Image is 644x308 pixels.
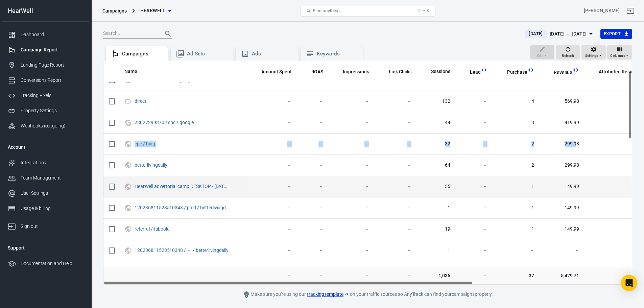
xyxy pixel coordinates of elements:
[2,73,89,88] a: Conversions Report
[389,68,412,76] span: The number of clicks on links within the ad that led to advertiser-specified destinations
[343,69,369,75] span: Impressions
[2,8,89,14] div: HearWell
[253,205,292,211] span: －
[300,5,435,17] button: Find anything...⌘ + K
[253,162,292,169] span: －
[334,141,369,147] span: －
[610,53,625,59] span: Columns
[317,50,357,57] div: Keywords
[562,53,574,59] span: Refresh
[135,120,195,125] span: 23027299870 / cpc / google
[138,4,174,17] button: HearWell
[380,226,412,233] span: －
[498,205,534,211] span: 1
[124,225,132,233] svg: UTM & Web Traffic
[124,183,132,191] svg: UTM & Web Traffic
[21,107,84,114] div: Property Settings
[21,174,84,182] div: Team Management
[545,247,579,254] span: －
[507,69,527,76] span: Purchase
[103,29,157,38] input: Search...
[526,30,545,37] span: [DATE]
[135,141,155,146] a: cpc / bing
[607,45,632,60] button: Columns
[2,216,89,234] a: Sign out
[498,247,534,254] span: －
[124,68,146,75] span: Name
[135,99,147,103] span: direct
[545,141,579,147] span: 299.98
[380,119,412,126] span: －
[135,248,230,253] span: 120236811523510348 / － / betterlivingdaily
[253,141,292,147] span: －
[431,68,450,75] span: Sessions
[422,205,450,211] span: 1
[2,155,89,170] a: Integrations
[303,141,324,147] span: －
[253,119,292,126] span: －
[2,42,89,57] a: Campaign Report
[124,97,132,105] svg: Direct
[135,77,195,82] span: 23014348952 / cpc / google
[135,184,260,189] a: HearWell advertorial camp DESKTOP - [DATE] / cpc / taboola
[422,119,450,126] span: 44
[622,3,639,19] a: Sign out
[21,159,84,166] div: Integrations
[303,205,324,211] span: －
[422,141,450,147] span: 32
[135,205,230,210] span: 120236811523510348 / paid / betterlivingdaily
[581,45,606,60] button: Settings
[21,205,84,212] div: Usage & billing
[545,162,579,169] span: 299.98
[380,272,412,279] span: －
[545,183,579,190] span: 149.99
[334,119,369,126] span: －
[599,68,638,76] span: The total conversions attributed according to your ad network (Facebook, Google, etc.)
[545,272,579,279] span: 5,429.71
[135,205,233,210] a: 120236811523510348 / paid / betterlivingdaily
[216,290,520,299] div: Make sure you're using our on your traffic sources so AnyTrack can find your campaigns properly.
[2,186,89,201] a: User Settings
[380,141,412,147] span: －
[498,69,527,76] span: Purchase
[590,162,638,169] span: －
[334,205,369,211] span: －
[422,68,450,75] span: Sessions
[380,162,412,169] span: －
[380,98,412,105] span: －
[303,226,324,233] span: －
[417,8,430,13] div: ⌘ + K
[2,139,89,155] li: Account
[545,205,579,211] span: 149.99
[311,69,324,75] span: ROAS
[303,98,324,105] span: －
[21,223,84,230] div: Sign out
[380,205,412,211] span: －
[584,7,620,14] div: Account id: BS7ZPrtF
[253,226,292,233] span: －
[2,57,89,73] a: Landing Page Report
[498,226,534,233] span: 1
[334,98,369,105] span: －
[380,183,412,190] span: －
[135,141,156,146] span: cpc / bing
[253,272,292,279] span: －
[253,98,292,105] span: －
[461,247,487,254] span: －
[135,184,230,189] span: HearWell advertorial camp DESKTOP - 06.10.25 / cpc / taboola
[498,272,534,279] span: 37
[124,140,132,148] svg: UTM & Web Traffic
[461,272,487,279] span: －
[545,68,573,76] span: Total revenue calculated by AnyTrack.
[102,7,127,14] div: Campaigns
[303,119,324,126] span: －
[253,183,292,190] span: －
[461,183,487,190] span: －
[590,272,638,279] span: －
[422,183,450,190] span: 55
[334,247,369,254] span: －
[600,29,632,39] button: Export
[303,162,324,169] span: －
[124,204,132,212] svg: UTM & Web Traffic
[621,275,637,291] div: Open Intercom Messenger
